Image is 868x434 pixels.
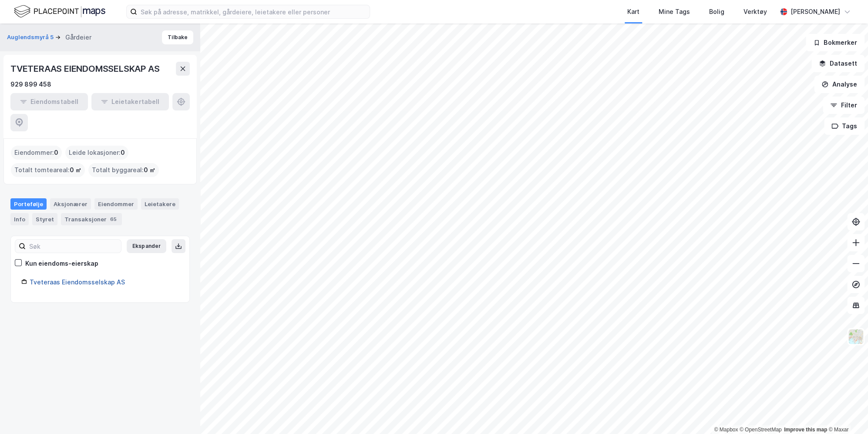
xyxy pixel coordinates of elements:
button: Bokmerker [806,34,865,51]
div: Styret [32,213,57,225]
div: Eiendommer [94,198,138,210]
div: Leietakere [141,198,179,210]
input: Søk [26,240,121,253]
div: Portefølje [10,198,47,210]
div: 929 899 458 [10,79,51,90]
iframe: Chat Widget [824,392,868,434]
span: 0 [121,147,125,158]
div: Transaksjoner [61,213,122,225]
div: [PERSON_NAME] [791,7,840,17]
button: Ekspander [127,239,166,253]
div: TVETERAAS EIENDOMSSELSKAP AS [10,62,161,76]
img: logo.f888ab2527a4732fd821a326f86c7f29.svg [14,4,105,19]
a: Mapbox [714,427,738,433]
div: 65 [108,215,118,224]
div: Verktøy [744,7,767,17]
div: Leide lokasjoner : [65,146,128,160]
input: Søk på adresse, matrikkel, gårdeiere, leietakere eller personer [137,5,370,18]
button: Auglendsmyrå 5 [7,33,55,42]
span: 0 [54,147,58,158]
a: OpenStreetMap [740,427,782,433]
div: Info [10,213,29,225]
button: Analyse [814,76,865,93]
div: Kun eiendoms-eierskap [25,258,98,269]
div: Kontrollprogram for chat [824,392,868,434]
span: 0 ㎡ [70,165,81,175]
a: Improve this map [784,427,827,433]
span: 0 ㎡ [144,165,155,175]
button: Tags [824,117,865,135]
button: Datasett [811,55,865,72]
div: Totalt tomteareal : [11,163,85,177]
div: Gårdeier [65,32,91,43]
div: Kart [627,7,639,17]
button: Tilbake [162,30,193,44]
a: Tveteraas Eiendomsselskap AS [30,278,125,286]
div: Totalt byggareal : [88,163,159,177]
div: Eiendommer : [11,146,62,160]
div: Aksjonærer [50,198,91,210]
button: Filter [823,97,865,114]
div: Mine Tags [659,7,690,17]
img: Z [848,328,864,345]
div: Bolig [709,7,724,17]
